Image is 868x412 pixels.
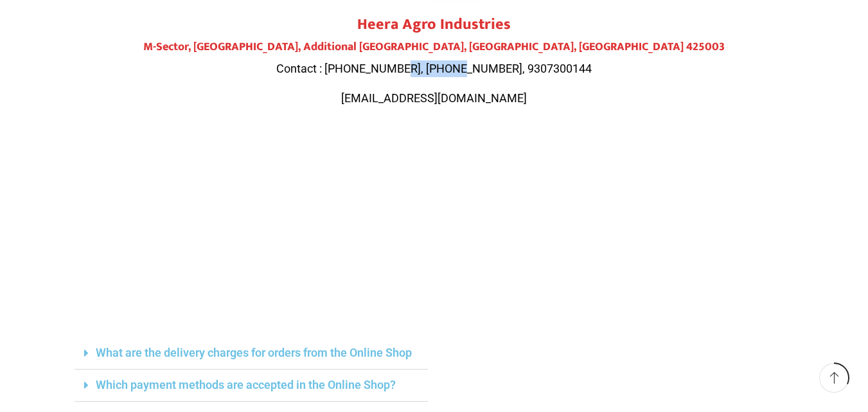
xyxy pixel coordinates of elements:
[75,370,428,402] div: Which payment methods are accepted in the Online Shop?
[357,12,511,37] strong: Heera Agro Industries
[96,378,396,391] a: Which payment methods are accepted in the Online Shop?
[75,40,794,55] h4: M-Sector, [GEOGRAPHIC_DATA], Additional [GEOGRAPHIC_DATA], [GEOGRAPHIC_DATA], [GEOGRAPHIC_DATA] 4...
[75,132,794,325] iframe: Plot No.119, M-Sector, Patil Nagar, MIDC, Jalgaon, Maharashtra 425003
[75,337,428,370] div: What are the delivery charges for orders from the Online Shop
[96,346,412,359] a: What are the delivery charges for orders from the Online Shop
[276,62,592,75] span: Contact : [PHONE_NUMBER], [PHONE_NUMBER], 9307300144
[341,91,527,105] span: [EMAIL_ADDRESS][DOMAIN_NAME]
